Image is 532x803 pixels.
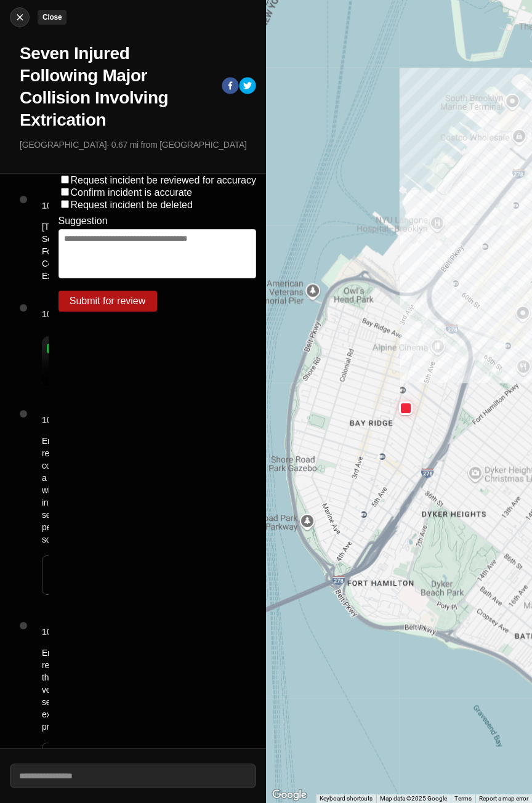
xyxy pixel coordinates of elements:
[71,200,193,210] label: Request incident be deleted
[380,795,447,802] span: Map data ©2025 Google
[42,647,117,733] p: Emergency responders are on the scene of a vehicle collision with seven injuries, and extrication...
[71,187,192,198] label: Confirm incident is accurate
[454,795,472,802] a: Terms (opens in new tab)
[58,291,157,312] button: Submit for review
[10,7,30,27] button: cancelClose
[479,795,528,802] a: Report a map error
[269,787,310,803] img: Google
[42,435,117,546] p: Emergency responders continue to manage a vehicle collision with seven injuries, including two se...
[42,13,62,22] small: Close
[58,216,108,227] label: Suggestion
[14,11,26,23] img: cancel
[320,794,373,803] button: Keyboard shortcuts
[71,175,257,185] label: Request incident be reviewed for accuracy
[42,626,76,638] p: 10:05AM
[222,77,239,97] button: facebook
[42,220,117,282] p: [Title Updated] Seven Injured Following Major Collision Involving Extrication
[269,787,310,803] a: Open this area in Google Maps (opens a new window)
[20,139,256,151] p: [GEOGRAPHIC_DATA] · 0.67 mi from [GEOGRAPHIC_DATA]
[42,200,76,212] p: 10:33AM
[20,42,212,131] h1: Seven Injured Following Major Collision Involving Extrication
[42,414,76,426] p: 10:18AM
[239,77,256,97] button: twitter
[42,308,76,320] p: 10:31AM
